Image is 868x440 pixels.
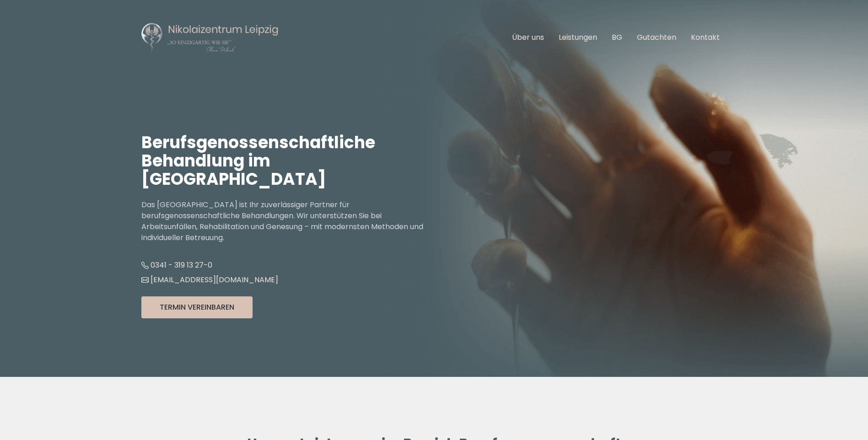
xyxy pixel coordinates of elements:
p: Das [GEOGRAPHIC_DATA] ist Ihr zuverlässiger Partner für berufsgenossenschaftliche Behandlungen. W... [141,199,434,243]
a: BG [612,32,622,43]
a: 0341 - 319 13 27-0 [141,260,212,270]
img: Nikolaizentrum Leipzig Logo [141,22,279,53]
a: Leistungen [559,32,597,43]
a: Über uns [512,32,544,43]
a: Kontakt [691,32,720,43]
a: Gutachten [637,32,676,43]
a: [EMAIL_ADDRESS][DOMAIN_NAME] [141,274,278,285]
button: Termin Vereinbaren [141,296,253,318]
h1: Berufsgenossenschaftliche Behandlung im [GEOGRAPHIC_DATA] [141,134,434,188]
